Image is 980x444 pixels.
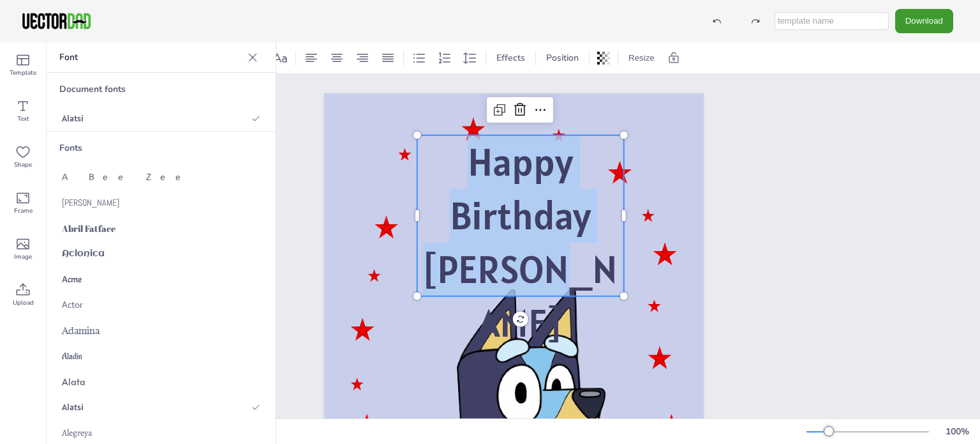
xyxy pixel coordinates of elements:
[47,73,276,105] div: Document fonts
[62,299,83,310] span: Actor
[59,42,242,73] p: Font
[20,11,93,31] img: VectorDad-1.png
[422,245,618,348] span: [PERSON_NAME]
[623,48,660,68] button: Resize
[62,197,119,208] span: [PERSON_NAME]
[62,351,82,362] span: Aladin
[62,222,115,234] span: Abril Fatface
[62,112,84,124] span: Alatsi
[62,325,100,337] span: Adamina
[10,68,36,78] span: Template
[62,172,191,183] span: A Bee Zee
[494,52,528,64] span: Effects
[14,252,32,262] span: Image
[450,137,591,240] span: Happy Birthday
[544,52,581,64] span: Position
[47,132,276,164] div: Fonts
[14,206,33,216] span: Frame
[62,427,93,439] span: Alegreya
[14,160,32,170] span: Shape
[13,298,34,308] span: Upload
[17,114,29,124] span: Text
[62,401,84,413] span: Alatsi
[895,9,953,33] button: Download
[62,249,105,259] span: Aclonica
[775,12,889,30] input: template name
[942,425,972,438] div: 100 %
[62,376,85,388] span: Alata
[62,274,82,285] span: Acme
